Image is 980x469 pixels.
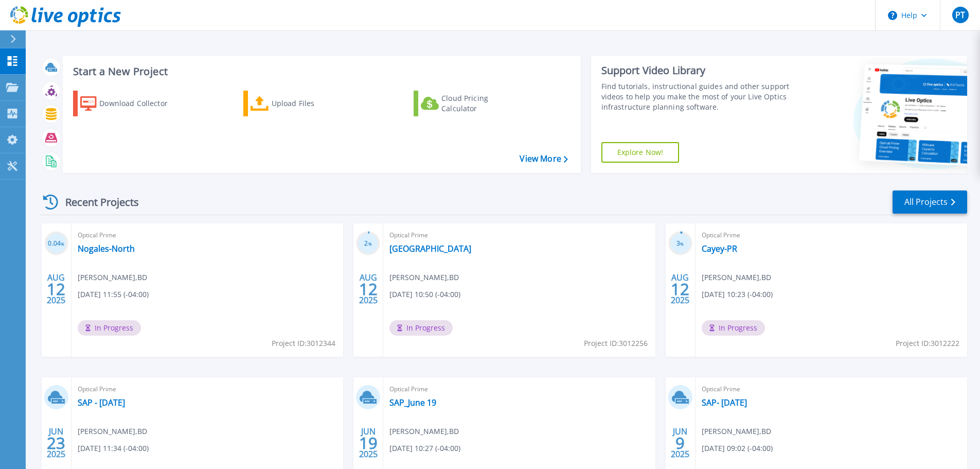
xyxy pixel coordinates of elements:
span: In Progress [389,320,453,336]
span: [DATE] 10:50 (-04:00) [389,289,460,300]
span: [DATE] 11:55 (-04:00) [78,289,149,300]
span: In Progress [78,320,141,336]
span: [DATE] 10:23 (-04:00) [702,289,773,300]
div: Support Video Library [601,64,793,77]
span: 9 [675,439,685,447]
a: Upload Files [243,91,358,116]
span: [DATE] 11:34 (-04:00) [78,443,149,454]
div: JUN 2025 [670,424,690,462]
div: Cloud Pricing Calculator [441,93,524,114]
span: Project ID: 3012344 [272,338,335,349]
span: 19 [359,439,378,447]
a: Cloud Pricing Calculator [414,91,528,116]
a: SAP - [DATE] [78,397,125,408]
span: [PERSON_NAME] , BD [389,272,459,283]
div: JUN 2025 [46,424,66,462]
span: % [368,241,372,247]
span: Project ID: 3012256 [584,338,648,349]
div: Upload Files [272,93,354,114]
div: AUG 2025 [46,270,66,308]
a: Cayey-PR [702,244,737,254]
a: [GEOGRAPHIC_DATA] [389,244,471,254]
div: Download Collector [99,93,182,114]
span: % [61,241,64,247]
h3: 2 [356,238,380,250]
span: 23 [47,439,65,447]
span: [PERSON_NAME] , BD [78,426,147,437]
div: AUG 2025 [670,270,690,308]
a: SAP- [DATE] [702,397,747,408]
span: Optical Prime [78,230,337,241]
a: Download Collector [73,91,188,116]
span: Optical Prime [702,230,961,241]
span: Optical Prime [389,230,649,241]
span: PT [955,11,965,19]
span: 12 [47,285,65,293]
span: 12 [671,285,689,293]
div: JUN 2025 [359,424,378,462]
a: Nogales-North [78,244,135,254]
span: [PERSON_NAME] , BD [78,272,147,283]
span: % [680,241,684,247]
span: [DATE] 10:27 (-04:00) [389,443,460,454]
a: Explore Now! [601,142,680,163]
h3: 0.04 [44,238,68,250]
a: View More [520,154,567,164]
span: [DATE] 09:02 (-04:00) [702,443,773,454]
span: Optical Prime [702,384,961,395]
a: All Projects [893,190,967,214]
span: [PERSON_NAME] , BD [389,426,459,437]
div: AUG 2025 [359,270,378,308]
a: SAP_June 19 [389,397,436,408]
span: In Progress [702,320,765,336]
div: Recent Projects [40,189,153,215]
span: [PERSON_NAME] , BD [702,426,771,437]
span: 12 [359,285,378,293]
div: Find tutorials, instructional guides and other support videos to help you make the most of your L... [601,81,793,112]
span: Optical Prime [389,384,649,395]
span: Project ID: 3012222 [896,338,959,349]
span: Optical Prime [78,384,337,395]
h3: Start a New Project [73,66,567,77]
h3: 3 [668,238,692,250]
span: [PERSON_NAME] , BD [702,272,771,283]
